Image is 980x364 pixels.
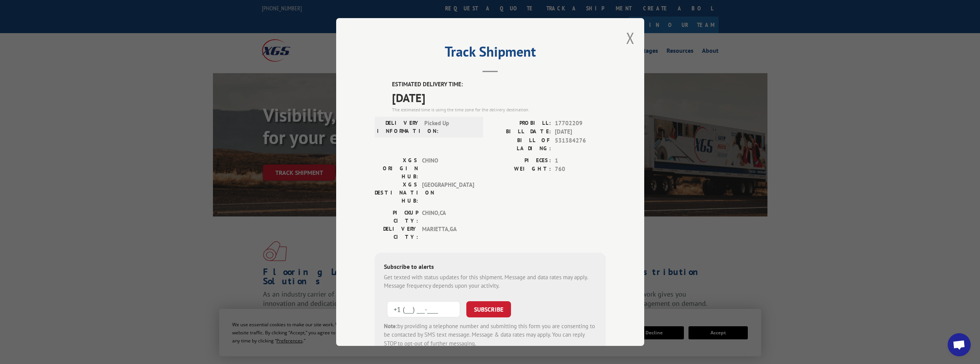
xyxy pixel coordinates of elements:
[377,119,420,135] label: DELIVERY INFORMATION:
[375,209,418,225] label: PICKUP CITY:
[555,119,606,128] span: 17702209
[626,28,635,48] button: Close modal
[384,322,397,330] strong: Note:
[422,225,474,241] span: MARIETTA , GA
[422,209,474,225] span: CHINO , CA
[948,333,971,356] div: Open chat
[392,106,606,113] div: The estimated time is using the time zone for the delivery destination.
[375,225,418,241] label: DELIVERY CITY:
[384,262,596,273] div: Subscribe to alerts
[375,181,418,205] label: XGS DESTINATION HUB:
[392,89,606,106] span: [DATE]
[490,156,551,165] label: PIECES:
[466,301,511,317] button: SUBSCRIBE
[424,119,476,135] span: Picked Up
[490,136,551,153] label: BILL OF LADING:
[490,119,551,128] label: PROBILL:
[555,156,606,165] span: 1
[384,322,596,348] div: by providing a telephone number and submitting this form you are consenting to be contacted by SM...
[384,273,596,290] div: Get texted with status updates for this shipment. Message and data rates may apply. Message frequ...
[555,136,606,153] span: 531384276
[375,46,606,61] h2: Track Shipment
[422,181,474,205] span: [GEOGRAPHIC_DATA]
[490,165,551,174] label: WEIGHT:
[555,127,606,136] span: [DATE]
[422,156,474,181] span: CHINO
[555,165,606,174] span: 760
[392,80,606,89] label: ESTIMATED DELIVERY TIME:
[375,156,418,181] label: XGS ORIGIN HUB:
[387,301,460,317] input: Phone Number
[490,127,551,136] label: BILL DATE:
